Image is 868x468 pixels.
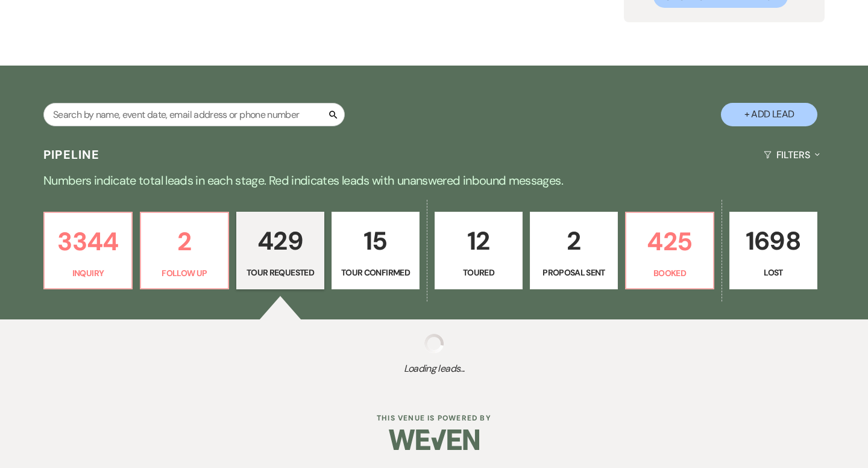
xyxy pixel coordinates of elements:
p: Booked [634,266,706,280]
p: 12 [442,221,515,261]
p: Follow Up [148,266,221,280]
button: + Add Lead [721,103,817,126]
p: 3344 [52,221,124,262]
p: Toured [442,266,515,279]
input: Search by name, event date, email address or phone number [43,103,345,126]
a: 3344Inquiry [43,212,133,290]
img: loading spinner [424,334,444,353]
p: 429 [244,221,316,261]
a: 15Tour Confirmed [332,212,420,290]
p: 2 [538,221,610,261]
a: 1698Lost [729,212,817,290]
a: 2Proposal Sent [530,212,618,290]
p: Lost [737,266,810,279]
p: 15 [339,221,412,261]
p: Tour Confirmed [339,266,412,279]
span: Loading leads... [43,362,825,376]
a: 429Tour Requested [236,212,324,290]
p: Tour Requested [244,266,316,279]
p: 1698 [737,221,810,261]
button: Filters [759,139,825,171]
p: 2 [148,221,221,262]
p: Proposal Sent [538,266,610,279]
a: 12Toured [435,212,523,290]
img: Weven Logo [389,419,479,461]
h3: Pipeline [43,146,100,163]
p: 425 [634,221,706,262]
a: 2Follow Up [140,212,229,290]
a: 425Booked [625,212,714,290]
p: Inquiry [52,266,124,280]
